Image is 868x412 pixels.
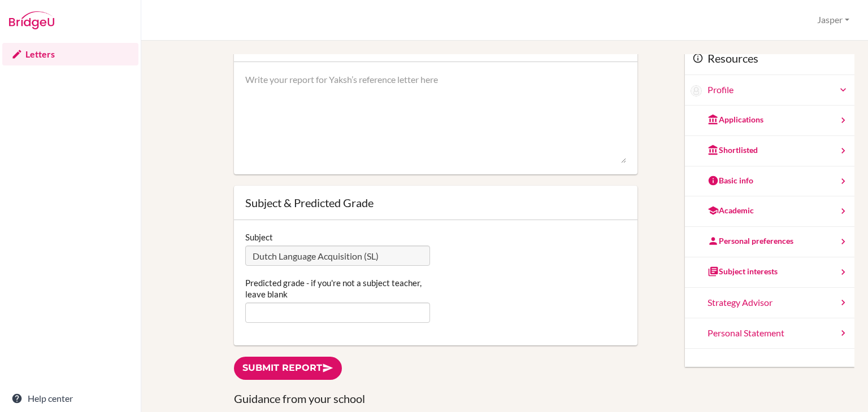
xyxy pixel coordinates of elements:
div: Personal preferences [708,235,793,247]
img: Yaksh Donda [691,85,702,97]
label: Subject [245,231,273,243]
div: Subject interests [708,266,778,277]
div: Subject & Predicted Grade [245,197,626,208]
a: Profile [708,84,849,97]
a: Letters [2,43,138,65]
button: Jasper [812,10,854,30]
div: Academic [708,205,754,216]
a: Basic info [685,166,854,197]
a: Applications [685,106,854,136]
div: Applications [708,114,763,125]
h3: Guidance from your school [234,391,637,406]
a: Help center [2,387,138,410]
a: Subject interests [685,257,854,288]
div: Resources [685,42,854,76]
a: Submit report [234,357,342,380]
label: Predicted grade - if you're not a subject teacher, leave blank [245,277,430,300]
a: Shortlisted [685,136,854,166]
a: Strategy Advisor [685,288,854,318]
div: Basic info [708,175,753,186]
img: Bridge-U [9,11,54,29]
a: Academic [685,196,854,227]
a: Personal Statement [685,318,854,349]
a: Personal preferences [685,227,854,257]
div: Shortlisted [708,144,758,156]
